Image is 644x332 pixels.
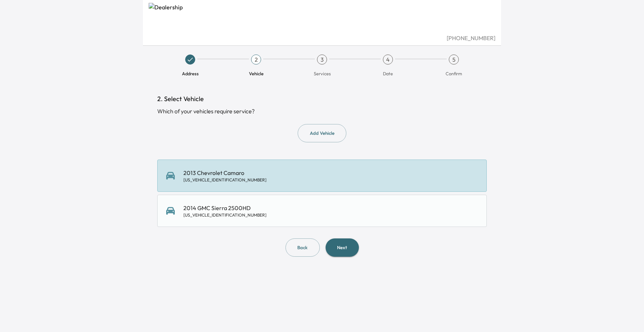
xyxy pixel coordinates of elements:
span: Date [383,70,393,77]
div: [US_VEHICLE_IDENTIFICATION_NUMBER] [183,212,266,218]
div: 2014 GMC Sierra 2500HD [183,204,266,218]
div: Which of your vehicles require service? [157,107,487,115]
div: [US_VEHICLE_IDENTIFICATION_NUMBER] [183,177,266,183]
div: 2013 Chevrolet Camaro [183,169,266,183]
button: Next [326,238,359,257]
img: Dealership [149,3,495,34]
button: Add Vehicle [298,124,346,142]
div: 3 [317,54,327,65]
div: 4 [383,54,393,65]
h1: 2. Select Vehicle [157,94,487,104]
div: [PHONE_NUMBER] [149,34,495,42]
span: Vehicle [249,70,264,77]
span: Confirm [446,70,462,77]
button: Back [285,238,320,257]
span: Services [314,70,331,77]
span: Address [182,70,199,77]
div: 5 [449,54,459,65]
div: 2 [251,54,261,65]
